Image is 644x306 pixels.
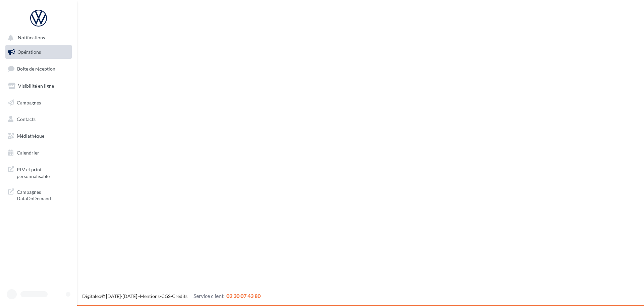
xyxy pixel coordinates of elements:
[17,66,55,72] span: Boîte de réception
[4,61,73,76] a: Boîte de réception
[4,79,73,93] a: Visibilité en ligne
[4,162,73,182] a: PLV et print personnalisable
[4,96,73,110] a: Campagnes
[82,293,101,299] a: Digitaleo
[18,83,54,89] span: Visibilité en ligne
[161,293,170,299] a: CGS
[194,293,224,299] span: Service client
[4,112,73,126] a: Contacts
[4,146,73,160] a: Calendrier
[172,293,187,299] a: Crédits
[17,187,69,202] span: Campagnes DataOnDemand
[4,185,73,205] a: Campagnes DataOnDemand
[17,116,36,122] span: Contacts
[4,129,73,143] a: Médiathèque
[17,165,69,179] span: PLV et print personnalisable
[17,133,44,139] span: Médiathèque
[18,35,45,41] span: Notifications
[17,150,39,156] span: Calendrier
[140,293,160,299] a: Mentions
[17,99,41,105] span: Campagnes
[17,49,41,55] span: Opérations
[82,293,261,299] span: © [DATE]-[DATE] - - -
[4,45,73,59] a: Opérations
[226,293,261,299] span: 02 30 07 43 80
